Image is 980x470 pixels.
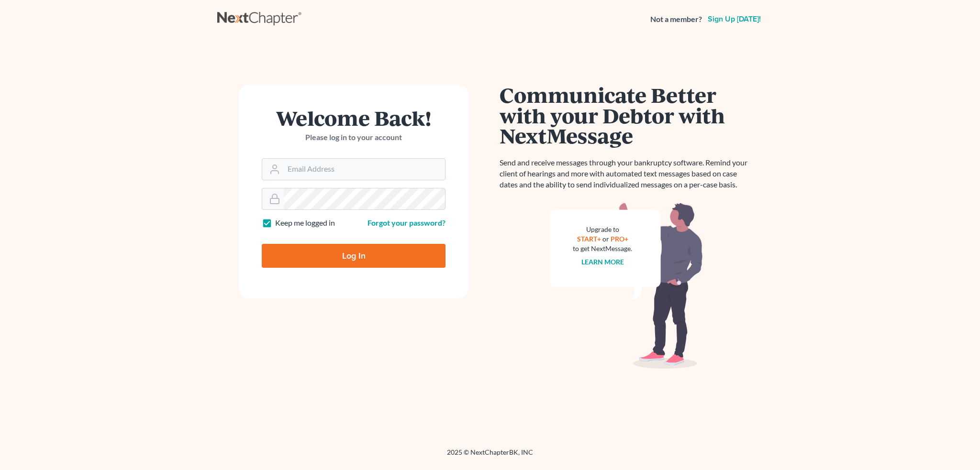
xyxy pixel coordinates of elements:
[275,218,335,229] label: Keep me logged in
[284,159,445,180] input: Email Address
[550,202,703,369] img: nextmessage_bg-59042aed3d76b12b5cd301f8e5b87938c9018125f34e5fa2b7a6b67550977c72.svg
[262,244,445,268] input: Log In
[581,258,624,266] a: Learn more
[217,448,763,465] div: 2025 © NextChapterBK, INC
[611,235,628,243] a: PRO+
[500,85,753,146] h1: Communicate Better with your Debtor with NextMessage
[367,218,445,227] a: Forgot your password?
[262,108,445,128] h1: Welcome Back!
[573,225,632,234] div: Upgrade to
[262,132,445,143] p: Please log in to your account
[577,235,601,243] a: START+
[573,244,632,253] div: to get NextMessage.
[500,157,753,190] p: Send and receive messages through your bankruptcy software. Remind your client of hearings and mo...
[602,235,609,243] span: or
[706,15,763,23] a: Sign up [DATE]!
[650,14,702,25] strong: Not a member?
